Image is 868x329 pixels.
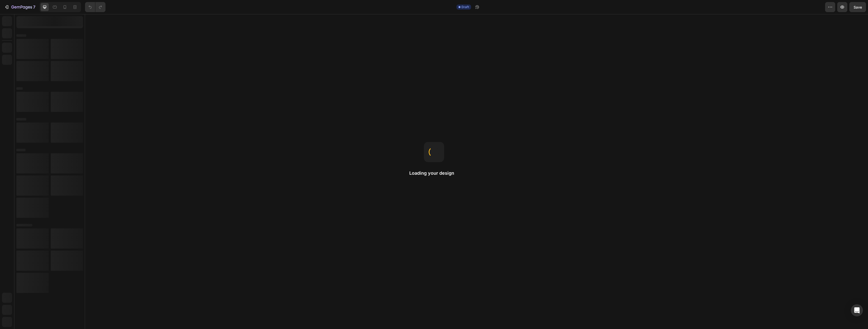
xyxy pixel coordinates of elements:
[85,2,105,12] div: Undo/Redo
[409,170,459,176] h2: Loading your design
[462,5,469,9] span: Draft
[854,5,862,9] span: Save
[33,4,35,10] p: 7
[849,2,866,12] button: Save
[851,304,863,316] div: Open Intercom Messenger
[2,2,38,12] button: 7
